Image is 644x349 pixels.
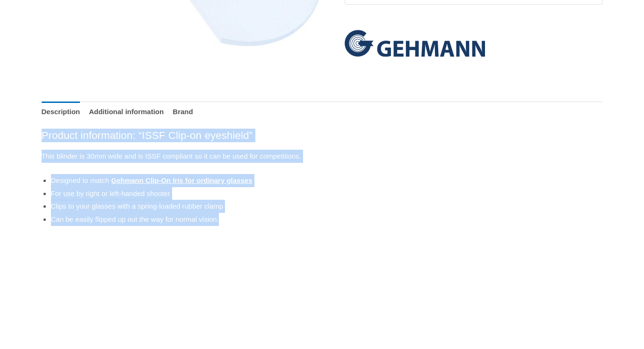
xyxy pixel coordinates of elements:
[173,102,193,122] a: Brand
[111,176,253,184] a: Gehmann Clip-On Iris for ordinary glasses
[42,150,603,163] p: This blinder is 30mm wide and is ISSF compliant so it can be used for competitions.
[42,102,80,122] a: Description
[51,200,603,213] li: Clips to your glasses with a spring-loaded rubber clamp
[89,102,164,122] a: Additional information
[51,213,603,226] li: Can be easily flipped up out the way for normal vision.
[51,187,603,200] li: For use by right or left-handed shooter
[42,129,603,142] h2: Product information: “ISSF Clip-on eyeshield”
[345,30,485,57] a: Gehmann
[345,12,603,23] iframe: Customer reviews powered by Trustpilot
[51,174,603,187] li: Designed to match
